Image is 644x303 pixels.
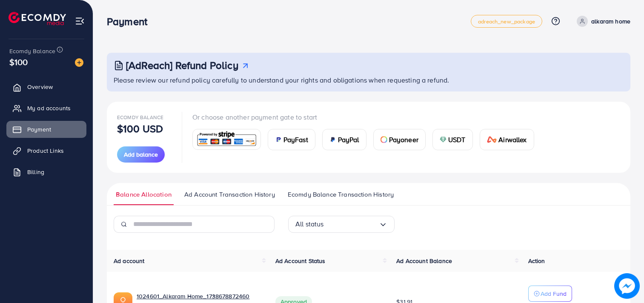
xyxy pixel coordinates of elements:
img: card [381,136,387,143]
p: Or choose another payment gate to start [192,112,541,122]
span: Ecomdy Balance Transaction History [288,190,394,199]
span: Airwallex [498,134,527,145]
button: Add Fund [528,286,572,302]
h3: Payment [107,15,154,28]
a: alkaram home [573,16,630,27]
span: PayFast [283,134,308,145]
div: Search for option [288,216,395,233]
p: Please review our refund policy carefully to understand your rights and obligations when requesti... [114,75,625,85]
a: card [192,129,261,150]
a: 1024601_Alkaram Home_1738678872460 [137,292,262,300]
span: My ad accounts [27,104,71,112]
span: USDT [448,134,466,145]
button: Add balance [117,146,165,163]
span: Ecomdy Balance [117,114,163,121]
img: menu [75,16,85,26]
span: adreach_new_package [478,19,535,24]
span: Action [528,257,545,265]
span: Payment [27,125,51,134]
span: Ad Account Balance [396,257,452,265]
img: card [195,130,258,149]
span: Product Links [27,146,64,155]
span: Ad Account Status [275,257,326,265]
img: card [487,136,497,143]
span: All status [295,217,324,231]
input: Search for option [324,217,379,231]
img: card [329,136,336,143]
img: card [275,136,282,143]
a: cardUSDT [432,129,473,150]
span: Balance Allocation [116,190,172,199]
span: Add balance [124,150,158,159]
span: PayPal [338,134,359,145]
img: logo [9,12,66,25]
span: Ecomdy Balance [9,47,55,55]
a: My ad accounts [6,100,86,117]
a: cardAirwallex [480,129,534,150]
h3: [AdReach] Refund Policy [126,59,238,71]
span: Billing [27,168,44,176]
a: cardPayoneer [373,129,426,150]
span: $100 [9,56,28,68]
span: Payoneer [389,134,418,145]
p: alkaram home [591,16,630,26]
a: cardPayPal [322,129,366,150]
a: Overview [6,78,86,95]
span: Ad account [114,257,145,265]
a: Product Links [6,142,86,159]
span: Overview [27,83,53,91]
a: adreach_new_package [471,15,542,28]
img: card [440,136,447,143]
a: Payment [6,121,86,138]
p: $100 USD [117,123,163,134]
img: image [614,273,640,299]
span: Ad Account Transaction History [184,190,275,199]
img: image [75,58,83,67]
a: Billing [6,163,86,180]
a: cardPayFast [268,129,315,150]
p: Add Fund [541,289,567,299]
